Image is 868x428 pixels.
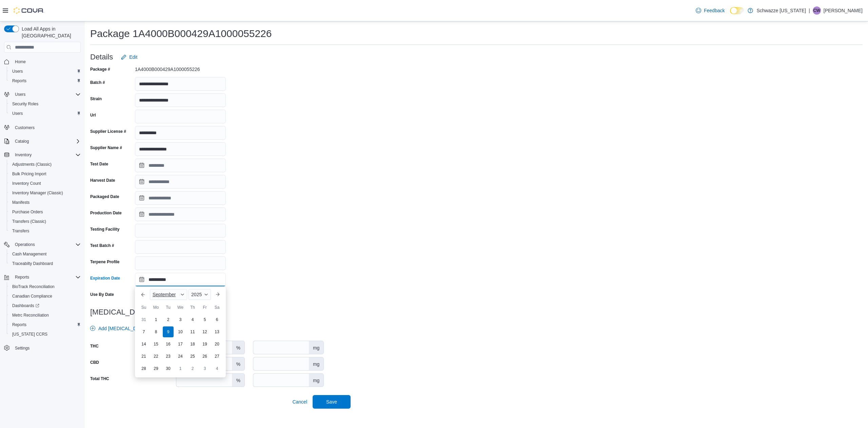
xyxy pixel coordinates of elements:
span: Customers [12,123,81,131]
div: day-22 [151,351,161,362]
button: Users [12,90,28,99]
button: Operations [1,240,83,249]
a: Traceabilty Dashboard [9,260,56,268]
a: Home [12,58,28,66]
button: Users [7,67,83,76]
div: Tu [163,302,174,313]
span: Operations [12,240,81,249]
label: Supplier Name # [90,145,122,150]
div: day-2 [187,363,198,374]
span: Catalog [15,139,29,144]
button: Save [313,395,351,409]
div: day-29 [151,363,161,374]
label: Batch # [90,80,105,85]
button: Cash Management [7,249,83,259]
nav: Complex example [4,54,81,371]
span: Users [12,69,23,74]
div: day-25 [187,351,198,362]
div: Su [138,302,149,313]
button: BioTrack Reconciliation [7,282,83,291]
a: Reports [9,321,29,329]
button: Metrc Reconciliation [7,310,83,320]
div: day-7 [138,326,149,337]
span: Cash Management [9,250,81,258]
button: Users [7,109,83,118]
h3: Details [90,53,113,61]
span: Settings [12,344,81,352]
input: Press the down key to open a popover containing a calendar. [135,175,226,189]
span: Cancel [292,398,307,405]
span: Settings [15,345,29,351]
span: Manifests [9,198,81,207]
button: Inventory Count [7,179,83,188]
span: Reports [9,321,81,329]
span: Reports [12,78,26,84]
span: Add [MEDICAL_DATA] [98,325,146,332]
a: Canadian Compliance [9,292,55,300]
span: Adjustments (Classic) [9,160,81,168]
a: Metrc Reconciliation [9,311,52,319]
span: Save [326,398,337,405]
span: Customers [15,125,35,130]
span: Inventory [12,151,81,159]
label: Test Date [90,161,108,167]
div: day-1 [175,363,186,374]
div: day-8 [151,326,161,337]
a: Adjustments (Classic) [9,160,54,168]
a: Cash Management [9,250,49,258]
button: Manifests [7,198,83,207]
a: BioTrack Reconciliation [9,283,57,291]
div: day-12 [199,326,210,337]
div: day-15 [151,339,161,350]
div: day-16 [163,339,174,350]
div: day-4 [212,363,222,374]
div: Button. Open the month selector. September is currently selected. [150,289,187,300]
span: Purchase Orders [12,209,43,215]
div: day-5 [199,314,210,325]
span: Transfers (Classic) [9,217,81,226]
button: Reports [7,320,83,329]
span: Traceabilty Dashboard [9,260,81,268]
span: Canadian Compliance [12,293,52,299]
label: Url [90,112,96,118]
div: Fr [199,302,210,313]
button: Home [1,57,83,67]
span: Users [9,67,81,75]
button: [US_STATE] CCRS [7,329,83,339]
div: day-9 [163,326,174,337]
button: Bulk Pricing Import [7,169,83,179]
div: 1A4000B000429A1000055226 [135,64,226,72]
div: day-27 [212,351,222,362]
button: Edit [118,50,140,64]
a: Inventory Count [9,179,44,188]
div: day-10 [175,326,186,337]
button: Customers [1,122,83,132]
span: Dashboards [12,303,39,308]
input: Press the down key to enter a popover containing a calendar. Press the escape key to close the po... [135,273,226,286]
div: day-31 [138,314,149,325]
span: Inventory [15,152,32,158]
input: Press the down key to open a popover containing a calendar. [135,159,226,172]
div: day-1 [151,314,161,325]
input: Press the down key to open a popover containing a calendar. [135,208,226,221]
span: Manifests [12,200,29,205]
a: Transfers [9,227,32,235]
button: Catalog [12,137,32,145]
button: Cancel [290,395,310,409]
a: Purchase Orders [9,208,46,216]
button: Inventory Manager (Classic) [7,188,83,198]
label: Expiration Date [90,275,120,281]
span: Home [15,59,26,65]
span: Users [12,111,23,116]
button: Transfers (Classic) [7,217,83,226]
a: Users [9,67,25,75]
input: Dark Mode [730,7,744,14]
span: Washington CCRS [9,330,81,338]
label: Supplier License # [90,129,126,134]
a: Bulk Pricing Import [9,170,49,178]
button: Reports [7,76,83,86]
a: Settings [12,344,32,352]
div: day-11 [187,326,198,337]
span: Transfers [9,227,81,235]
button: Purchase Orders [7,207,83,217]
